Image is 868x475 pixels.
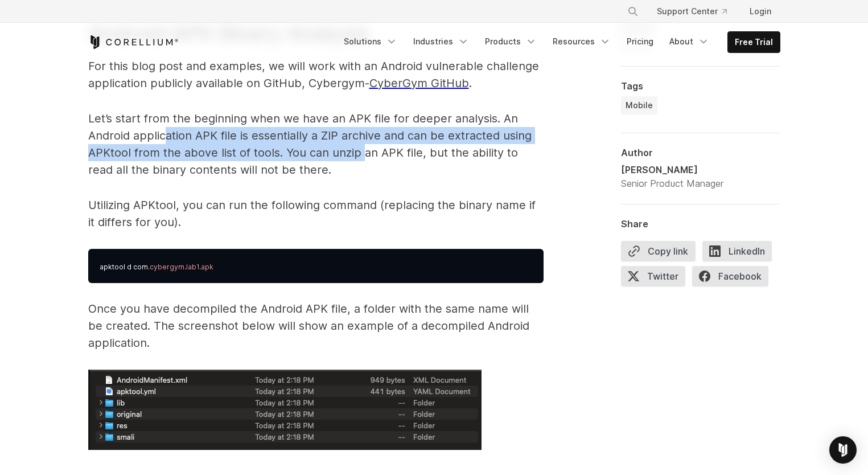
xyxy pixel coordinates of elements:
[621,241,696,261] button: Copy link
[663,31,716,52] a: About
[546,31,618,52] a: Resources
[648,1,736,22] a: Support Center
[621,147,780,158] div: Author
[621,177,723,190] div: Senior Product Manager
[741,1,780,22] a: Login
[621,163,723,177] div: [PERSON_NAME]
[702,241,772,261] span: LinkedIn
[88,35,179,49] a: Corellium Home
[829,436,857,464] div: Open Intercom Messenger
[626,100,653,111] span: Mobile
[406,31,476,52] a: Industries
[621,96,657,114] a: Mobile
[88,196,544,231] p: Utilizing APKtool, you can run the following command (replacing the binary name if it differs for...
[621,266,685,286] span: Twitter
[337,31,404,52] a: Solutions
[692,266,768,286] span: Facebook
[88,370,482,450] img: Example of a decompiled android application.
[621,80,780,92] div: Tags
[88,110,544,178] p: Let’s start from the beginning when we have an APK file for deeper analysis. An Android applicati...
[478,31,544,52] a: Products
[100,263,148,271] span: apktool d com
[148,263,213,271] span: .cybergym.lab1.apk
[621,218,780,230] div: Share
[728,32,780,52] a: Free Trial
[88,58,544,92] p: For this blog post and examples, we will work with an Android vulnerable challenge application pu...
[692,266,775,291] a: Facebook
[88,300,544,351] p: Once you have decompiled the Android APK file, a folder with the same name will be created. The s...
[621,266,692,291] a: Twitter
[620,31,660,52] a: Pricing
[369,76,469,90] a: CyberGym GitHub
[623,1,643,22] button: Search
[614,1,780,22] div: Navigation Menu
[702,241,779,266] a: LinkedIn
[337,31,780,53] div: Navigation Menu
